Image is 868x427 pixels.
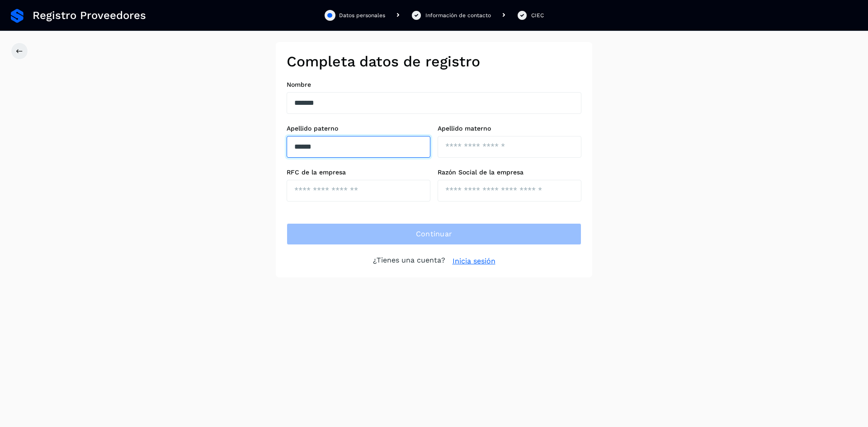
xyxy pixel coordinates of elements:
span: Continuar [416,229,453,239]
label: Nombre [287,81,581,89]
label: Apellido materno [438,125,581,132]
button: Continuar [287,223,581,245]
div: CIEC [531,11,544,19]
a: Inicia sesión [453,256,495,267]
p: ¿Tienes una cuenta? [373,256,445,267]
label: RFC de la empresa [287,169,430,176]
div: Datos personales [339,11,385,19]
span: Registro Proveedores [33,9,146,22]
label: Razón Social de la empresa [438,169,581,176]
label: Apellido paterno [287,125,430,132]
h2: Completa datos de registro [287,53,581,70]
div: Información de contacto [425,11,491,19]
